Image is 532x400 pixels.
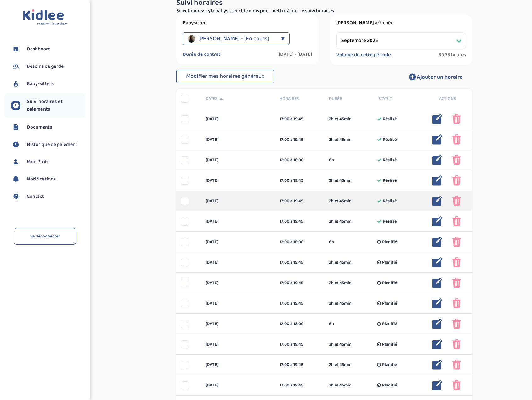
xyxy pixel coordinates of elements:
[280,177,320,184] div: 17:00 à 19:45
[11,79,20,89] img: babysitters.svg
[383,116,397,123] span: Réalisé
[279,51,312,58] label: [DATE] - [DATE]
[176,70,274,83] button: Modifier mes horaires généraux
[399,70,472,84] button: Ajouter un horaire
[432,319,442,329] img: modifier_bleu.png
[432,380,442,390] img: modifier_bleu.png
[11,44,85,54] a: Dashboard
[452,278,461,288] img: poubelle_rose.png
[11,140,85,149] a: Historique de paiement
[280,218,320,225] div: 17:00 à 19:45
[201,382,275,389] div: [DATE]
[201,157,275,163] div: [DATE]
[382,382,397,389] span: Planifié
[329,239,334,245] span: 6h
[452,216,461,226] img: poubelle_rose.png
[11,174,85,184] a: Notifications
[382,300,397,307] span: Planifié
[452,339,461,349] img: poubelle_rose.png
[452,298,461,308] img: poubelle_rose.png
[382,341,397,348] span: Planifié
[329,321,334,327] span: 6h
[280,259,320,266] div: 17:00 à 19:45
[27,63,64,70] span: Besoins de garde
[280,239,320,245] div: 12:00 à 18:00
[27,141,77,148] span: Historique de paiement
[329,116,352,123] span: 2h et 45min
[280,321,320,327] div: 12:00 à 18:00
[11,174,20,184] img: notification.svg
[329,157,334,163] span: 6h
[280,157,320,163] div: 12:00 à 18:00
[432,237,442,247] img: modifier_bleu.png
[11,157,85,167] a: Mon Profil
[423,95,472,102] div: Actions
[201,341,275,348] div: [DATE]
[432,298,442,308] img: modifier_bleu.png
[452,380,461,390] img: poubelle_rose.png
[329,198,352,204] span: 2h et 45min
[432,278,442,288] img: modifier_bleu.png
[188,35,195,43] img: avatar_saidani-hana_2025_01_07_18_01_52.png
[201,239,275,245] div: [DATE]
[201,116,275,123] div: [DATE]
[329,177,352,184] span: 2h et 45min
[329,300,352,307] span: 2h et 45min
[452,196,461,206] img: poubelle_rose.png
[452,360,461,370] img: poubelle_rose.png
[280,362,320,368] div: 17:00 à 19:45
[23,9,67,26] img: logo.svg
[201,218,275,225] div: [DATE]
[452,257,461,267] img: poubelle_rose.png
[201,136,275,143] div: [DATE]
[27,158,50,166] span: Mon Profil
[183,20,312,26] label: Babysitter
[280,341,320,348] div: 17:00 à 19:45
[27,193,44,200] span: Contact
[452,134,461,145] img: poubelle_rose.png
[452,319,461,329] img: poubelle_rose.png
[329,382,352,389] span: 2h et 45min
[11,79,85,89] a: Baby-sitters
[27,98,85,113] span: Suivi horaires et paiements
[417,73,463,82] span: Ajouter un horaire
[280,198,320,204] div: 17:00 à 19:45
[11,44,20,54] img: dashboard.svg
[432,134,442,145] img: modifier_bleu.png
[432,339,442,349] img: modifier_bleu.png
[201,362,275,368] div: [DATE]
[27,45,51,53] span: Dashboard
[432,155,442,165] img: modifier_bleu.png
[336,52,391,58] label: Volume de cette période
[280,280,320,286] div: 17:00 à 19:45
[329,136,352,143] span: 2h et 45min
[383,136,397,143] span: Réalisé
[281,32,285,45] div: ▼
[329,280,352,286] span: 2h et 45min
[14,228,76,245] a: Se déconnecter
[11,157,20,167] img: profil.svg
[280,382,320,389] div: 17:00 à 19:45
[329,341,352,348] span: 2h et 45min
[382,239,397,245] span: Planifié
[432,216,442,226] img: modifier_bleu.png
[383,157,397,163] span: Réalisé
[27,175,56,183] span: Notifications
[329,218,352,225] span: 2h et 45min
[452,114,461,124] img: poubelle_rose.png
[452,175,461,186] img: poubelle_rose.png
[11,98,85,113] a: Suivi horaires et paiements
[374,95,423,102] div: Statut
[432,257,442,267] img: modifier_bleu.png
[280,116,320,123] div: 17:00 à 19:45
[11,62,20,71] img: besoin.svg
[176,7,472,15] p: Sélectionnez le/la babysitter et le mois pour mettre à jour le suivi horaires
[11,140,20,149] img: suivihoraire.svg
[11,192,20,201] img: contact.svg
[432,196,442,206] img: modifier_bleu.png
[329,362,352,368] span: 2h et 45min
[432,360,442,370] img: modifier_bleu.png
[183,51,220,58] label: Durée de contrat
[201,177,275,184] div: [DATE]
[329,259,352,266] span: 2h et 45min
